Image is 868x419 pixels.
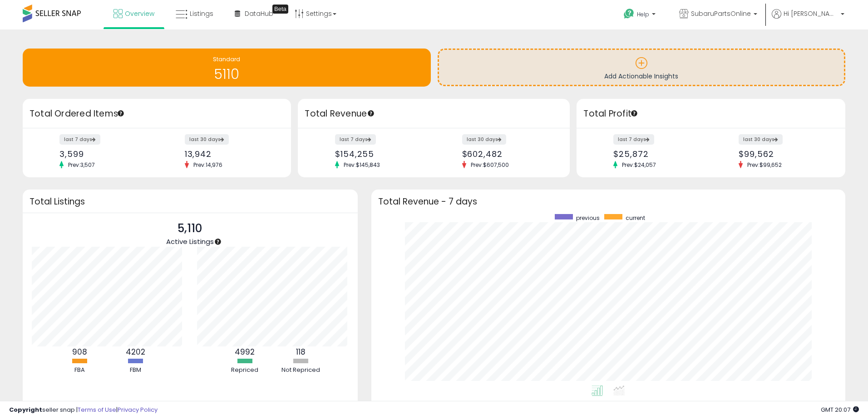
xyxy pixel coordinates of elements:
[214,238,222,246] div: Tooltip anchor
[273,366,328,375] div: Not Repriced
[185,134,229,145] label: last 30 days
[462,134,506,145] label: last 30 days
[126,346,145,357] b: 4202
[305,107,563,120] h3: Total Revenue
[52,366,107,375] div: FBA
[637,10,649,18] span: Help
[166,220,214,237] p: 5,110
[576,214,600,222] span: previous
[604,72,678,81] span: Add Actionable Insights
[213,55,240,63] span: Standard
[72,346,87,357] b: 908
[64,161,99,169] span: Prev: 3,507
[367,109,375,117] div: Tooltip anchor
[117,109,125,117] div: Tooltip anchor
[617,161,661,169] span: Prev: $24,057
[583,107,838,120] h3: Total Profit
[630,109,638,117] div: Tooltip anchor
[9,406,158,414] div: seller snap | |
[296,346,306,357] b: 118
[78,405,116,414] a: Terms of Use
[108,366,163,375] div: FBM
[245,9,273,18] span: DataHub
[235,346,255,357] b: 4992
[23,49,431,87] a: Standard 5110
[378,198,839,205] h3: Total Revenue - 7 days
[217,366,272,375] div: Repriced
[190,9,213,18] span: Listings
[623,8,635,19] i: Get Help
[9,405,42,414] strong: Copyright
[626,214,645,222] span: current
[739,149,829,159] div: $99,562
[125,9,154,18] span: Overview
[335,149,427,159] div: $154,255
[189,161,227,169] span: Prev: 14,976
[691,9,751,18] span: SubaruPartsOnline
[739,134,783,145] label: last 30 days
[616,1,665,29] a: Help
[784,9,838,18] span: Hi [PERSON_NAME]
[272,5,288,14] div: Tooltip anchor
[613,134,654,145] label: last 7 days
[185,149,276,159] div: 13,942
[821,405,859,414] span: 2025-10-7 20:07 GMT
[59,149,150,159] div: 3,599
[339,161,385,169] span: Prev: $145,843
[335,134,376,145] label: last 7 days
[439,50,844,85] a: Add Actionable Insights
[27,67,426,82] h1: 5110
[743,161,786,169] span: Prev: $99,652
[166,237,214,246] span: Active Listings
[118,405,158,414] a: Privacy Policy
[30,198,351,205] h3: Total Listings
[772,9,844,29] a: Hi [PERSON_NAME]
[59,134,100,145] label: last 7 days
[613,149,704,159] div: $25,872
[466,161,513,169] span: Prev: $607,500
[30,107,284,120] h3: Total Ordered Items
[462,149,554,159] div: $602,482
